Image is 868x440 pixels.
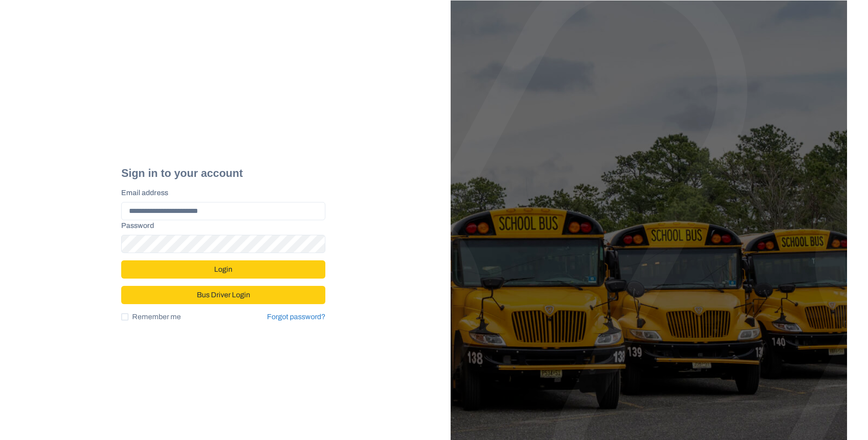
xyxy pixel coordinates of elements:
a: Forgot password? [267,311,325,322]
button: Bus Driver Login [121,286,325,304]
a: Bus Driver Login [121,287,325,295]
h2: Sign in to your account [121,167,325,180]
button: Login [121,260,325,279]
label: Password [121,220,320,231]
a: Forgot password? [267,313,325,321]
span: Remember me [132,311,181,322]
label: Email address [121,187,320,198]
